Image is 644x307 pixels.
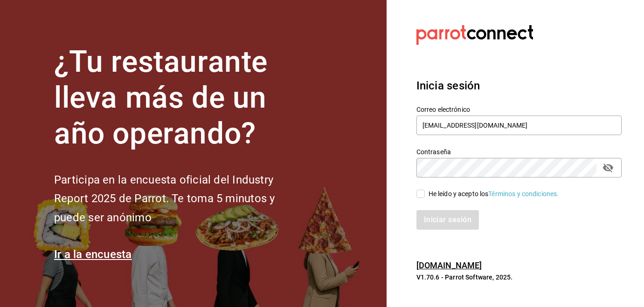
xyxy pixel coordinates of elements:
div: He leído y acepto los [429,189,559,199]
label: Correo electrónico [416,106,622,113]
input: Ingresa tu correo electrónico [416,116,622,135]
p: V1.70.6 - Parrot Software, 2025. [416,273,622,282]
h1: ¿Tu restaurante lleva más de un año operando? [54,44,306,151]
h2: Participa en la encuesta oficial del Industry Report 2025 de Parrot. Te toma 5 minutos y puede se... [54,171,306,227]
label: Contraseña [416,149,622,155]
a: [DOMAIN_NAME] [416,260,482,270]
a: Ir a la encuesta [54,248,132,261]
a: Términos y condiciones. [488,190,559,198]
button: passwordField [600,160,616,176]
h3: Inicia sesión [416,77,622,94]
